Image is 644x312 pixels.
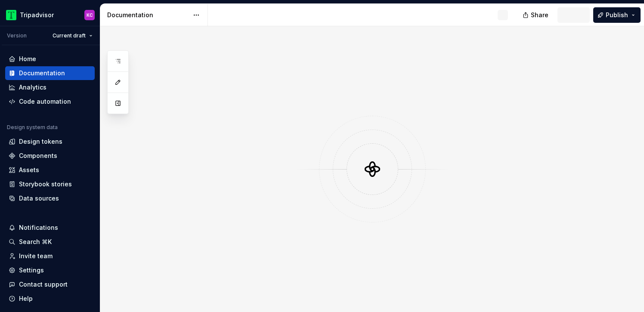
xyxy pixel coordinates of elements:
[19,252,53,260] div: Invite team
[20,11,54,19] div: Tripadvisor
[19,166,39,174] div: Assets
[593,7,641,23] button: Publish
[49,30,96,42] button: Current draft
[19,55,36,63] div: Home
[87,12,93,19] div: KC
[2,6,98,24] button: TripadvisorKC
[19,280,68,289] div: Contact support
[5,263,95,277] a: Settings
[19,97,71,106] div: Code automation
[5,235,95,249] button: Search ⌘K
[19,223,58,232] div: Notifications
[5,149,95,163] a: Components
[19,294,33,303] div: Help
[5,163,95,177] a: Assets
[5,52,95,66] a: Home
[5,177,95,191] a: Storybook stories
[19,69,65,77] div: Documentation
[518,7,554,23] button: Share
[7,32,27,39] div: Version
[19,194,59,203] div: Data sources
[7,124,58,131] div: Design system data
[5,95,95,108] a: Code automation
[19,180,72,188] div: Storybook stories
[5,292,95,306] button: Help
[5,192,95,205] a: Data sources
[5,135,95,148] a: Design tokens
[19,83,46,92] div: Analytics
[6,10,16,20] img: 0ed0e8b8-9446-497d-bad0-376821b19aa5.png
[5,221,95,235] button: Notifications
[19,137,62,146] div: Design tokens
[5,249,95,263] a: Invite team
[19,266,44,275] div: Settings
[5,278,95,291] button: Contact support
[531,11,548,19] span: Share
[107,11,189,19] div: Documentation
[53,32,86,39] span: Current draft
[5,66,95,80] a: Documentation
[5,80,95,94] a: Analytics
[19,238,52,246] div: Search ⌘K
[19,151,57,160] div: Components
[606,11,628,19] span: Publish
